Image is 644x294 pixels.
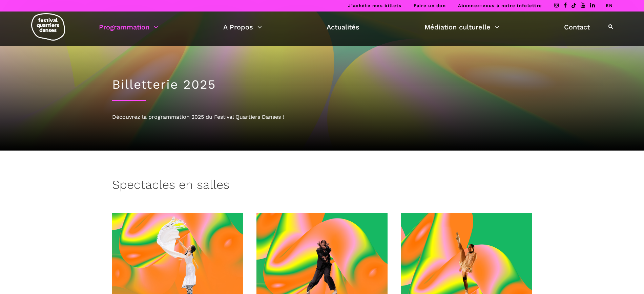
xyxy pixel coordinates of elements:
a: Actualités [327,21,359,33]
a: Faire un don [414,3,446,8]
h1: Billetterie 2025 [112,77,532,92]
a: Médiation culturelle [424,21,499,33]
div: Découvrez la programmation 2025 du Festival Quartiers Danses ! [112,113,532,121]
a: A Propos [223,21,262,33]
a: Contact [564,21,590,33]
h3: Spectacles en salles [112,178,229,195]
a: EN [606,3,613,8]
a: Programmation [99,21,158,33]
img: logo-fqd-med [31,13,65,41]
a: Abonnez-vous à notre infolettre [458,3,542,8]
a: J’achète mes billets [348,3,401,8]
